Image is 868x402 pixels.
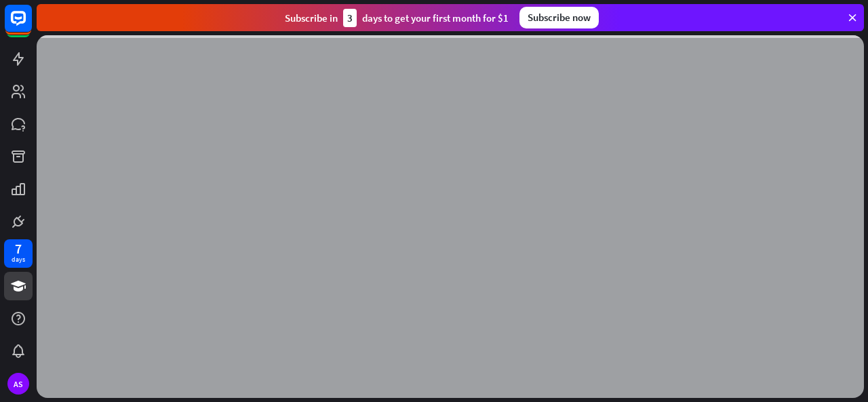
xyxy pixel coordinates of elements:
div: days [12,255,25,264]
div: AS [7,373,29,395]
div: 3 [343,9,357,27]
div: Subscribe in days to get your first month for $1 [285,9,509,27]
div: Subscribe now [519,7,599,28]
a: 7 days [4,239,33,268]
div: 7 [15,243,22,255]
